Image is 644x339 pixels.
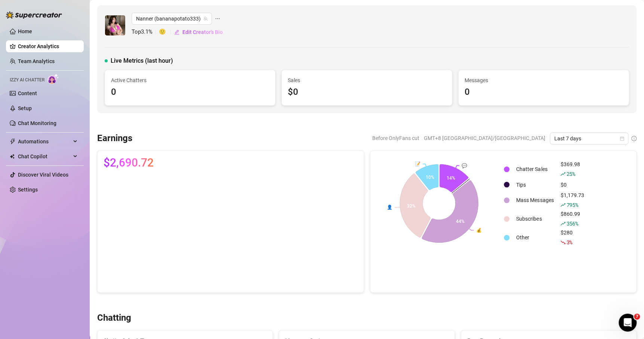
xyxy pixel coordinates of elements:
[560,160,584,178] div: $369.98
[111,56,173,65] span: Live Metrics (last hour)
[104,157,154,169] span: $2,690.72
[560,221,566,226] span: rise
[560,191,584,209] div: $1,179.73
[560,202,566,208] span: rise
[203,16,208,21] span: team
[415,161,420,167] text: 📝
[18,150,71,162] span: Chat Copilot
[465,76,623,84] span: Messages
[288,85,446,99] div: $0
[566,170,575,177] span: 25 %
[513,179,557,190] td: Tips
[174,29,179,35] span: edit
[554,133,624,144] span: Last 7 days
[560,228,584,246] div: $280
[513,160,557,178] td: Chatter Sales
[97,312,131,324] h3: Chatting
[513,210,557,228] td: Subscribes
[97,133,132,144] h3: Earnings
[387,204,392,210] text: 👤
[372,133,419,144] span: Before OnlyFans cut
[111,76,269,84] span: Active Chatters
[18,28,32,34] a: Home
[215,13,220,25] span: ellipsis
[18,58,55,64] a: Team Analytics
[182,29,223,35] span: Edit Creator's Bio
[136,13,207,24] span: Nanner (bananapotato333)
[132,28,159,37] span: Top 3.1 %
[18,105,32,111] a: Setup
[513,228,557,246] td: Other
[462,162,467,168] text: 💬
[18,187,38,193] a: Settings
[619,314,637,332] iframe: Intercom live chat
[476,227,481,233] text: 💰
[560,240,566,245] span: fall
[10,139,16,144] span: thunderbolt
[10,154,15,159] img: Chat Copilot
[566,239,572,246] span: 3 %
[174,26,223,38] button: Edit Creator's Bio
[620,136,624,141] span: calendar
[18,40,78,52] a: Creator Analytics
[18,136,71,147] span: Automations
[111,85,269,99] div: 0
[634,314,640,320] span: 7
[288,76,446,84] span: Sales
[18,120,56,126] a: Chat Monitoring
[566,201,578,208] span: 795 %
[560,181,584,189] div: $0
[631,136,637,141] span: info-circle
[105,15,125,35] img: Nanner
[10,77,44,84] span: Izzy AI Chatter
[6,11,62,19] img: logo-BBDzfeDw.svg
[560,210,584,228] div: $860.99
[47,74,59,84] img: AI Chatter
[566,220,578,227] span: 356 %
[18,172,68,178] a: Discover Viral Videos
[465,85,623,99] div: 0
[560,171,566,177] span: rise
[159,28,174,37] span: 🙂
[18,90,37,96] a: Content
[424,133,545,144] span: GMT+8 [GEOGRAPHIC_DATA]/[GEOGRAPHIC_DATA]
[513,191,557,209] td: Mass Messages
